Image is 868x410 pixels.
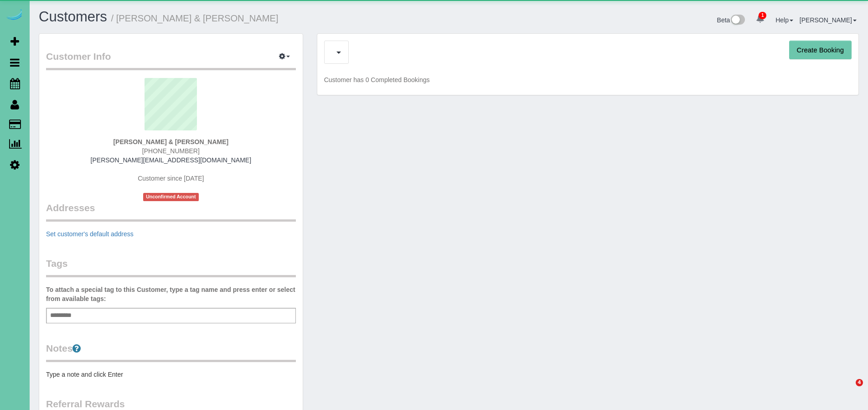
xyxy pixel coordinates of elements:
a: Set customer's default address [46,230,134,238]
strong: [PERSON_NAME] & [PERSON_NAME] [113,138,228,145]
legend: Notes [46,342,296,362]
legend: Customer Info [46,50,296,70]
span: 4 [856,379,863,386]
img: Automaid Logo [5,9,24,22]
legend: Tags [46,257,296,277]
iframe: Intercom live chat [837,379,859,401]
a: Customers [39,9,107,25]
span: 1 [759,12,766,19]
label: To attach a special tag to this Customer, type a tag name and press enter or select from availabl... [46,285,296,303]
pre: Type a note and click Enter [46,370,296,379]
a: [PERSON_NAME] [800,16,857,24]
img: New interface [730,15,745,26]
span: Customer since [DATE] [138,175,204,182]
a: Help [775,16,793,24]
a: Beta [717,16,745,24]
small: / [PERSON_NAME] & [PERSON_NAME] [111,13,279,23]
span: [PHONE_NUMBER] [142,147,200,155]
a: 1 [751,9,769,29]
span: Unconfirmed Account [143,193,199,201]
button: Create Booking [789,41,852,60]
a: [PERSON_NAME][EMAIL_ADDRESS][DOMAIN_NAME] [91,156,251,164]
p: Customer has 0 Completed Bookings [324,75,852,84]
